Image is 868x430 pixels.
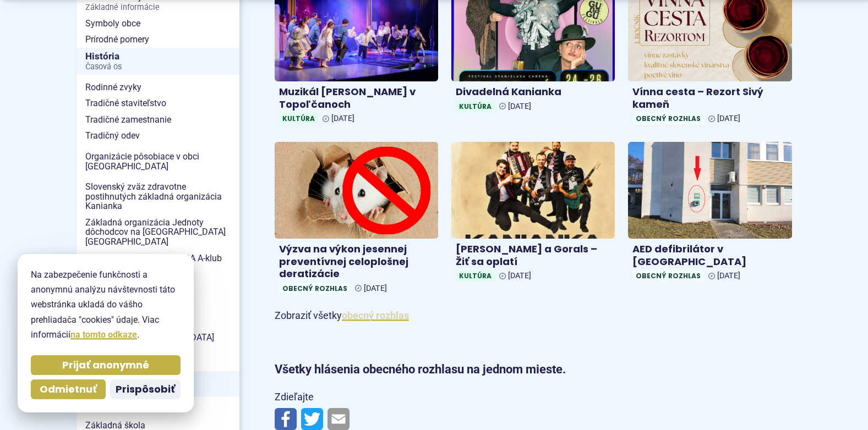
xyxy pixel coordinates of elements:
span: História [85,48,231,75]
span: Odmietnuť [40,383,97,396]
button: Odmietnuť [31,379,106,399]
span: [DATE] [364,284,387,293]
img: Zdieľať na Twitteri [301,408,323,430]
a: na tomto odkaze [70,329,137,340]
span: Tradičné zamestnanie [85,112,231,128]
a: Tradičné zamestnanie [77,112,239,128]
a: Občianske združenie KRASA A-klub Kanianka [77,250,239,276]
span: Občianske združenie KRASA A-klub Kanianka [85,250,231,276]
span: Rodinné zvyky [85,79,231,96]
span: Tradičný odev [85,128,231,144]
span: [DATE] [508,102,531,111]
span: Časová os [85,63,231,71]
a: Prírodné pomery [77,31,239,48]
a: Organizácie pôsobiace v obci [GEOGRAPHIC_DATA] [77,148,239,174]
a: Slovenský zväz zdravotne postihnutých základná organizácia Kanianka [77,179,239,214]
h4: [PERSON_NAME] a Gorals – Žiť sa oplatí [456,243,610,268]
span: Tradičné staviteľstvo [85,95,231,112]
span: [DATE] [717,271,740,280]
h4: Vínna cesta – Rezort Sivý kameň [632,86,787,111]
span: Kultúra [456,270,495,282]
strong: Všetky hlásenia obecného rozhlasu na jednom mieste. [275,362,566,376]
a: [PERSON_NAME] a Gorals – Žiť sa oplatí Kultúra [DATE] [451,142,615,286]
span: Kultúra [279,113,318,124]
span: [DATE] [331,114,354,123]
button: Prispôsobiť [110,379,181,399]
p: Na zabezpečenie funkčnosti a anonymnú analýzu návštevnosti táto webstránka ukladá do vášho prehli... [31,267,181,342]
span: Prispôsobiť [116,383,175,396]
img: Zdieľať e-mailom [327,408,350,430]
h4: Divadelná Kanianka [456,86,610,98]
a: Výzva na výkon jesennej preventívnej celoplošnej deratizácie Obecný rozhlas [DATE] [275,142,438,298]
p: Zdieľajte [275,389,665,406]
span: Prírodné pomery [85,31,231,48]
a: AED defibrilátor v [GEOGRAPHIC_DATA] Obecný rozhlas [DATE] [628,142,791,286]
span: Obecný rozhlas [632,270,704,282]
h4: AED defibrilátor v [GEOGRAPHIC_DATA] [632,243,787,268]
span: Základná organizácia Jednoty dôchodcov na [GEOGRAPHIC_DATA] [GEOGRAPHIC_DATA] [85,214,231,250]
span: Kultúra [456,101,495,112]
a: HistóriaČasová os [77,48,239,75]
span: Prijať anonymné [62,359,149,372]
p: Zobraziť všetky [275,307,792,324]
span: Slovenský zväz zdravotne postihnutých základná organizácia Kanianka [85,179,231,214]
span: Obecný rozhlas [632,113,704,124]
span: [DATE] [508,271,531,280]
a: Zobraziť kategóriu obecný rozhlas [342,310,409,321]
h4: Výzva na výkon jesennej preventívnej celoplošnej deratizácie [279,243,434,280]
h4: Muzikál [PERSON_NAME] v Topoľčanoch [279,86,434,111]
a: Symboly obce [77,15,239,32]
a: Tradičné staviteľstvo [77,95,239,112]
a: Tradičný odev [77,128,239,144]
img: Zdieľať na Facebooku [275,408,297,430]
a: Rodinné zvyky [77,79,239,96]
button: Prijať anonymné [31,355,181,375]
span: Organizácie pôsobiace v obci [GEOGRAPHIC_DATA] [85,148,231,174]
a: Základná organizácia Jednoty dôchodcov na [GEOGRAPHIC_DATA] [GEOGRAPHIC_DATA] [77,214,239,250]
span: Symboly obce [85,15,231,32]
span: Obecný rozhlas [279,283,351,294]
span: Základné informácie [85,3,231,12]
span: [DATE] [717,114,740,123]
